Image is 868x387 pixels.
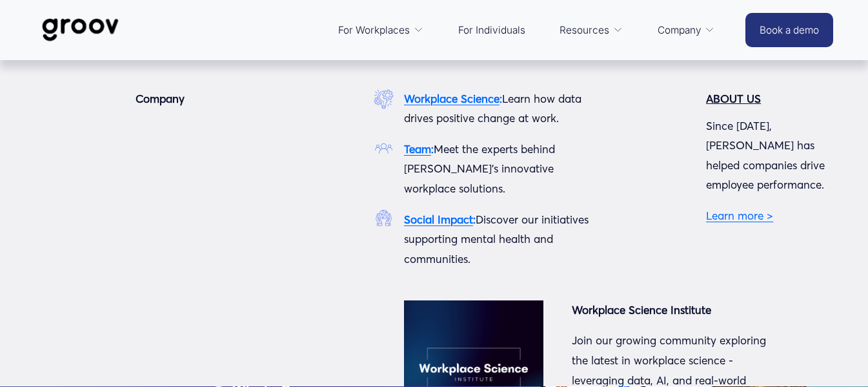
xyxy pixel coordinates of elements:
span: For Workplaces [338,21,410,39]
a: Book a demo [745,13,833,47]
strong: Company [136,92,185,105]
a: Workplace Science [404,92,500,105]
a: Team [404,142,431,156]
p: Meet the experts behind [PERSON_NAME]'s innovative workplace solutions. [404,140,598,199]
a: For Individuals [452,15,532,46]
strong: : [473,213,476,226]
a: folder dropdown [332,15,430,46]
a: Learn more > [706,209,773,222]
p: Discover our initiatives supporting mental health and communities. [404,210,598,269]
p: Learn how data drives positive change at work. [404,89,598,129]
span: Resources [560,21,609,39]
strong: : [500,92,502,105]
a: Social Impact [404,213,473,226]
a: folder dropdown [651,15,722,46]
a: folder dropdown [553,15,629,46]
p: Since [DATE], [PERSON_NAME] has helped companies drive employee performance. [706,116,833,195]
img: Groov | Workplace Science Platform | Unlock Performance | Drive Results [35,8,126,51]
strong: ABOUT US [706,92,761,105]
strong: : [431,142,434,156]
span: Company [658,21,701,39]
strong: Workplace Science Institute [572,303,711,317]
